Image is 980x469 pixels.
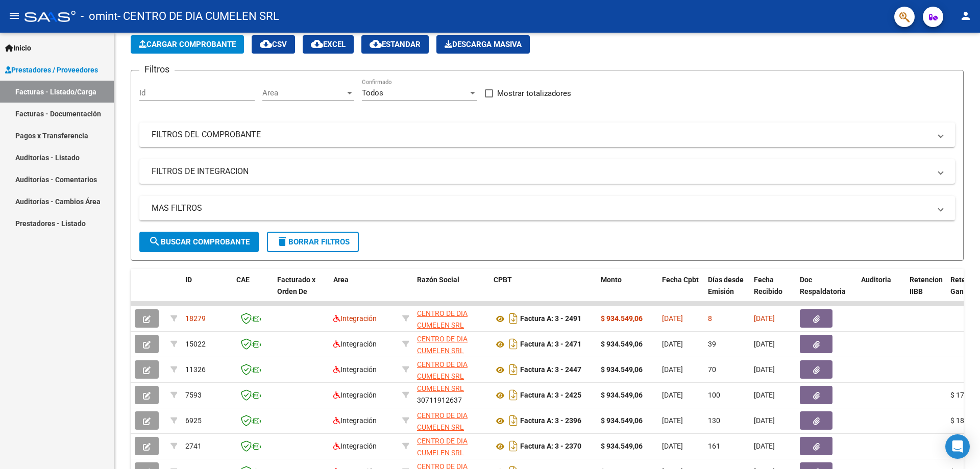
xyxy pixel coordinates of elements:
[507,310,520,327] i: Descargar documento
[333,365,377,374] span: Integración
[185,365,206,374] span: 11326
[362,88,383,97] span: Todos
[139,159,955,184] mat-expansion-panel-header: FILTROS DE INTEGRACION
[708,276,744,295] span: Días desde Emisión
[520,417,581,425] strong: Factura A: 3 - 2396
[417,435,485,457] div: 30711912637
[861,276,891,284] span: Auditoria
[139,232,259,252] button: Buscar Comprobante
[361,35,429,54] button: Estandar
[117,5,279,28] span: - CENTRO DE DIA CUMELEN SRL
[662,416,683,425] span: [DATE]
[497,87,571,100] span: Mostrar totalizadores
[417,309,468,329] span: CENTRO DE DIA CUMELEN SRL
[507,412,520,429] i: Descargar documento
[139,122,955,147] mat-expansion-panel-header: FILTROS DEL COMPROBANTE
[601,276,622,284] span: Monto
[185,340,206,348] span: 15022
[185,442,202,450] span: 2741
[5,42,31,54] span: Inicio
[149,237,250,246] span: Buscar Comprobante
[333,442,377,450] span: Integración
[370,38,382,50] mat-icon: cloud_download
[601,391,643,399] strong: $ 934.549,06
[333,314,377,323] span: Integración
[960,10,972,22] mat-icon: person
[520,340,581,349] strong: Factura A: 3 - 2471
[185,416,202,425] span: 6925
[520,391,581,400] strong: Factura A: 3 - 2425
[311,38,323,50] mat-icon: cloud_download
[494,276,512,284] span: CPBT
[754,416,775,425] span: [DATE]
[754,365,775,374] span: [DATE]
[507,361,520,378] i: Descargar documento
[417,410,485,431] div: 30711912637
[417,437,468,457] span: CENTRO DE DIA CUMELEN SRL
[662,391,683,399] span: [DATE]
[311,40,346,49] span: EXCEL
[597,269,658,314] datatable-header-cell: Monto
[905,269,946,314] datatable-header-cell: Retencion IIBB
[333,276,349,284] span: Area
[417,411,468,431] span: CENTRO DE DIA CUMELEN SRL
[796,269,857,314] datatable-header-cell: Doc Respaldatoria
[445,40,522,49] span: Descarga Masiva
[260,40,287,49] span: CSV
[152,203,930,214] mat-panel-title: MAS FILTROS
[260,38,272,50] mat-icon: cloud_download
[708,340,716,348] span: 39
[417,360,468,380] span: CENTRO DE DIA CUMELEN SRL
[277,276,315,295] span: Facturado x Orden De
[520,366,581,374] strong: Factura A: 3 - 2447
[662,365,683,374] span: [DATE]
[662,276,699,284] span: Fecha Cpbt
[708,314,712,323] span: 8
[185,276,192,284] span: ID
[507,387,520,403] i: Descargar documento
[8,10,20,22] mat-icon: menu
[236,276,250,284] span: CAE
[754,314,775,323] span: [DATE]
[303,35,354,54] button: EXCEL
[489,269,597,314] datatable-header-cell: CPBT
[252,35,295,54] button: CSV
[704,269,750,314] datatable-header-cell: Días desde Emisión
[152,166,930,177] mat-panel-title: FILTROS DE INTEGRACION
[601,340,643,348] strong: $ 934.549,06
[417,384,485,406] div: 30711912637
[139,40,236,49] span: Cargar Comprobante
[333,340,377,348] span: Integración
[708,391,720,399] span: 100
[662,340,683,348] span: [DATE]
[370,40,421,49] span: Estandar
[910,276,943,295] span: Retencion IIBB
[417,276,459,284] span: Razón Social
[417,335,468,355] span: CENTRO DE DIA CUMELEN SRL
[417,308,485,329] div: 30711912637
[185,391,202,399] span: 7593
[131,35,244,54] button: Cargar Comprobante
[520,442,581,451] strong: Factura A: 3 - 2370
[139,62,175,77] h3: Filtros
[800,276,846,295] span: Doc Respaldatoria
[232,269,273,314] datatable-header-cell: CAE
[81,5,117,28] span: - omint
[754,391,775,399] span: [DATE]
[754,442,775,450] span: [DATE]
[754,276,782,295] span: Fecha Recibido
[436,35,530,54] app-download-masive: Descarga masiva de comprobantes (adjuntos)
[413,269,489,314] datatable-header-cell: Razón Social
[708,365,716,374] span: 70
[857,269,905,314] datatable-header-cell: Auditoria
[276,237,350,246] span: Borrar Filtros
[520,315,581,323] strong: Factura A: 3 - 2491
[662,314,683,323] span: [DATE]
[5,64,98,76] span: Prestadores / Proveedores
[601,416,643,425] strong: $ 934.549,06
[507,336,520,352] i: Descargar documento
[152,129,930,140] mat-panel-title: FILTROS DEL COMPROBANTE
[333,416,377,425] span: Integración
[601,314,643,323] strong: $ 934.549,06
[333,391,377,399] span: Integración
